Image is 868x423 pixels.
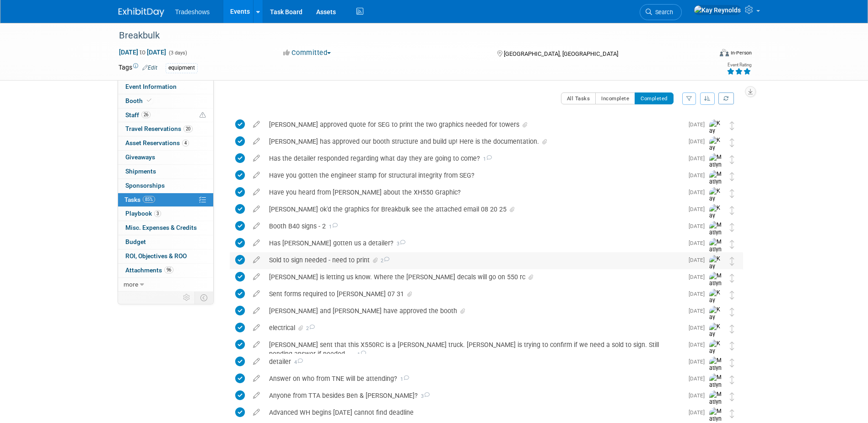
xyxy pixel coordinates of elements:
[125,97,153,104] span: Booth
[730,274,734,282] i: Move task
[709,390,723,423] img: Matlyn Lowrey
[709,204,723,237] img: Kay Reynolds
[709,340,723,372] img: Kay Reynolds
[727,63,751,67] div: Event Rating
[480,156,492,162] span: 1
[125,252,187,260] span: ROI, Objectives & ROO
[709,323,723,355] img: Kay Reynolds
[183,125,193,132] span: 20
[248,408,264,417] a: edit
[125,111,151,119] span: Staff
[689,155,709,162] span: [DATE]
[264,337,683,362] div: [PERSON_NAME] sent that this X550RC is a [PERSON_NAME] truck. [PERSON_NAME] is trying to confirm ...
[118,151,213,164] a: Giveaways
[248,188,264,196] a: edit
[264,303,683,319] div: [PERSON_NAME] and [PERSON_NAME] have approved the booth
[689,257,709,263] span: [DATE]
[718,92,734,104] a: Refresh
[264,269,683,285] div: [PERSON_NAME] is letting us know. Where the [PERSON_NAME] decals will go on 550 rc
[138,49,147,56] span: to
[689,172,709,179] span: [DATE]
[689,375,709,382] span: [DATE]
[248,324,264,332] a: edit
[125,238,146,245] span: Budget
[147,98,151,103] i: Booth reservation complete
[264,320,683,336] div: electrical
[264,252,683,268] div: Sold to sign needed - need to print
[730,257,734,266] i: Move task
[640,4,682,20] a: Search
[689,358,709,365] span: [DATE]
[709,272,723,304] img: Matlyn Lowrey
[561,92,596,104] button: All Tasks
[264,218,683,234] div: Booth B40 signs - 2
[248,154,264,163] a: edit
[125,139,189,146] span: Asset Reservations
[179,292,195,304] td: Personalize Event Tab Strip
[248,222,264,230] a: edit
[248,290,264,298] a: edit
[730,138,734,147] i: Move task
[689,342,709,348] span: [DATE]
[143,196,155,203] span: 85%
[354,352,366,358] span: 1
[125,210,161,217] span: Playbook
[125,266,173,274] span: Attachments
[166,63,198,73] div: equipment
[248,341,264,349] a: edit
[730,358,734,367] i: Move task
[280,48,334,58] button: Committed
[248,374,264,383] a: edit
[709,187,723,220] img: Kay Reynolds
[264,151,683,166] div: Has the detailer responded regarding what day they are going to come?
[248,137,264,146] a: edit
[125,168,156,175] span: Shipments
[418,393,430,399] span: 3
[248,239,264,247] a: edit
[248,391,264,400] a: edit
[118,193,213,207] a: Tasks85%
[689,392,709,399] span: [DATE]
[118,235,213,249] a: Budget
[689,291,709,297] span: [DATE]
[709,221,723,254] img: Matlyn Lowrey
[730,308,734,316] i: Move task
[125,153,155,161] span: Giveaways
[248,256,264,264] a: edit
[689,240,709,246] span: [DATE]
[652,9,673,16] span: Search
[694,5,741,15] img: Kay Reynolds
[394,241,405,247] span: 3
[709,238,723,271] img: Matlyn Lowrey
[689,274,709,280] span: [DATE]
[118,221,213,235] a: Misc. Expenses & Credits
[397,376,409,382] span: 1
[248,273,264,281] a: edit
[119,63,157,73] td: Tags
[164,266,173,273] span: 96
[730,375,734,384] i: Move task
[689,138,709,145] span: [DATE]
[264,354,683,369] div: detailer
[658,48,752,61] div: Event Format
[264,134,683,149] div: [PERSON_NAME] has approved our booth structure and build up! Here is the documentation.
[709,119,723,152] img: Kay Reynolds
[689,206,709,212] span: [DATE]
[116,27,698,44] div: Breakbulk
[118,122,213,136] a: Travel Reservations20
[730,206,734,215] i: Move task
[264,286,683,302] div: Sent forms required to [PERSON_NAME] 07 31
[689,223,709,229] span: [DATE]
[595,92,635,104] button: Incomplete
[730,121,734,130] i: Move task
[709,289,723,321] img: Kay Reynolds
[730,409,734,418] i: Move task
[118,278,213,292] a: more
[118,264,213,277] a: Attachments96
[264,388,683,403] div: Anyone from TTA besides Ben & [PERSON_NAME]?
[248,205,264,213] a: edit
[118,108,213,122] a: Staff26
[264,168,683,183] div: Have you gotten the engineer stamp for structural integrity from SEG?
[182,140,189,146] span: 4
[730,240,734,249] i: Move task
